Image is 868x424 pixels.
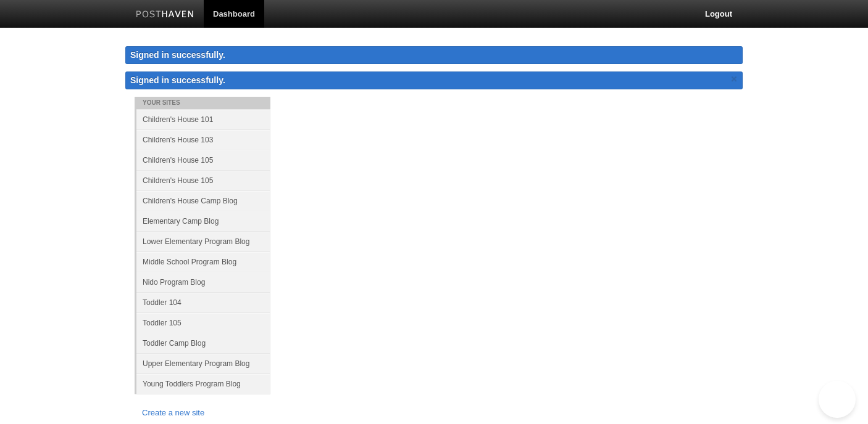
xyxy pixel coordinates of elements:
[136,251,270,272] a: Middle School Program Blog
[136,129,270,150] a: Children's House 103
[125,46,743,64] div: Signed in successfully.
[136,333,270,353] a: Toddler Camp Blog
[130,75,225,85] span: Signed in successfully.
[142,407,263,420] a: Create a new site
[136,353,270,373] a: Upper Elementary Program Blog
[136,211,270,231] a: Elementary Camp Blog
[136,292,270,312] a: Toddler 104
[136,312,270,333] a: Toddler 105
[136,170,270,190] a: Children's House 105
[136,373,270,394] a: Young Toddlers Program Blog
[136,190,270,211] a: Children's House Camp Blog
[136,150,270,170] a: Children's House 105
[728,71,740,87] a: ×
[136,272,270,292] a: Nido Program Blog
[136,231,270,251] a: Lower Elementary Program Blog
[135,97,270,109] li: Your Sites
[819,381,856,418] iframe: Help Scout Beacon - Open
[136,109,270,129] a: Children's House 101
[136,10,194,20] img: Posthaven-bar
